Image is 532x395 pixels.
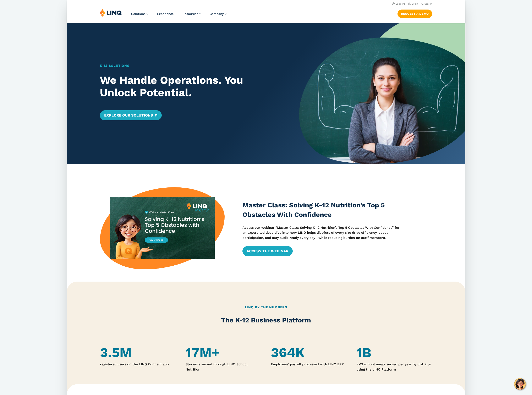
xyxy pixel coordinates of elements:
a: Access the Webinar [242,246,292,256]
button: Open Search Bar [421,2,432,5]
a: Support [392,2,405,5]
img: Home Banner [299,23,465,164]
p: K-12 school meals served per year by districts using the LINQ Platform [356,362,432,372]
span: Resources [182,12,198,16]
a: Request a Demo [397,10,432,18]
button: Hello, have a question? Let’s chat. [514,378,526,390]
nav: Button Navigation [397,9,432,18]
h4: 1B [356,345,432,360]
nav: Utility Navigation [67,1,465,6]
p: Access our webinar “Master Class: Solving K-12 Nutrition’s Top 5 Obstacles With Confidence” for a... [242,225,404,240]
h1: K‑12 Solutions [100,63,283,68]
h3: Master Class: Solving K-12 Nutrition’s Top 5 Obstacles With Confidence [242,201,404,219]
span: Company [210,12,224,16]
p: Students served through LINQ School Nutrition [186,362,261,372]
a: Solutions [131,12,148,16]
img: LINQ | K‑12 Software [100,9,122,17]
span: Solutions [131,12,146,16]
a: Company [210,12,226,16]
a: Login [408,2,418,5]
h4: 17M+ [186,345,261,360]
h2: The K‑12 Business Platform [100,316,432,325]
h2: LINQ By the Numbers [100,305,432,310]
nav: Primary Navigation [131,9,226,22]
h4: 3.5M [100,345,176,360]
h4: 364K [271,345,346,360]
a: Experience [157,12,174,16]
a: Explore Our Solutions [100,110,161,120]
p: Employees’ payroll processed with LINQ ERP [271,362,346,367]
a: Resources [182,12,201,16]
span: Search [424,2,432,5]
h2: We Handle Operations. You Unlock Potential. [100,74,283,99]
p: registered users on the LINQ Connect app [100,362,176,367]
